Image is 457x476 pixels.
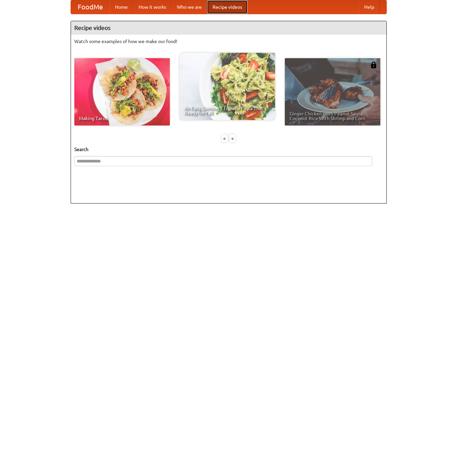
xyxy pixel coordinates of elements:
img: 483408.png [370,62,377,68]
div: « [222,134,228,143]
p: Watch some examples of how we make our food! [74,38,383,45]
span: Making Tacos [79,116,165,121]
a: How it works [133,0,172,14]
div: » [229,134,235,143]
h4: Recipe videos [71,21,386,35]
h5: Search [74,146,383,153]
a: An Easy, Summery Tomato Pasta That's Ready for Fall [180,53,275,120]
a: Who we are [172,0,207,14]
a: Help [359,0,380,14]
a: Making Tacos [74,58,170,125]
span: An Easy, Summery Tomato Pasta That's Ready for Fall [184,106,270,115]
a: FoodMe [71,0,110,14]
a: Home [110,0,133,14]
a: Recipe videos [207,0,247,14]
